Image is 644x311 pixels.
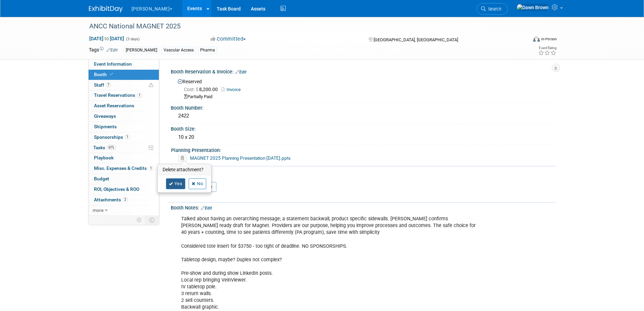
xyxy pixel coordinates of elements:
[89,132,159,142] a: Sponsorships1
[486,6,501,12] span: Search
[134,216,145,224] td: Personalize Event Tab Strip
[94,176,109,181] span: Budget
[93,145,116,150] span: Tasks
[94,61,132,67] span: Event Information
[166,178,186,189] a: Yes
[106,82,111,87] span: 7
[235,70,246,74] a: Edit
[189,178,206,189] a: No
[89,80,159,90] a: Staff7
[87,20,517,32] div: ANCC National MAGNET 2025
[103,36,110,41] span: to
[171,145,552,154] div: Planning Presentation:
[124,47,159,54] div: [PERSON_NAME]
[184,94,550,100] div: Partially Paid
[168,172,555,179] div: Booth Services
[94,165,153,171] span: Misc. Expenses & Credits
[94,186,139,192] span: ROI, Objectives & ROO
[125,134,130,139] span: 1
[89,59,159,69] a: Event Information
[538,46,556,50] div: Event Rating
[149,82,153,88] span: Potential Scheduling Conflict -- at least one attendee is tagged in another overlapping event.
[93,207,103,213] span: more
[487,35,557,45] div: Event Format
[89,46,118,54] td: Tags
[171,103,555,111] div: Booth Number:
[89,143,159,153] a: Tasks61%
[221,87,244,92] a: Invoice
[94,72,115,77] span: Booth
[89,163,159,174] a: Misc. Expenses & Credits1
[89,184,159,195] a: ROI, Objectives & ROO
[198,47,217,54] div: Pharma
[171,203,555,212] div: Booth Notes:
[94,197,128,202] span: Attachments
[158,164,211,175] h3: Delete attachment?
[148,166,153,171] span: 1
[190,155,291,161] a: MAGNET 2025 Planning Presentation [DATE].pptx
[517,4,549,11] img: Dawn Brown
[176,132,550,142] div: 10 x 20
[171,67,555,75] div: Booth Reservation & Invoice:
[94,92,142,98] span: Travel Reservations
[107,145,116,150] span: 61%
[162,47,196,54] div: Vascular Access
[89,36,124,42] span: [DATE] [DATE]
[477,3,508,15] a: Search
[125,37,140,41] span: (3 days)
[171,124,555,132] div: Booth Size:
[89,90,159,101] a: Travel Reservations1
[533,36,540,42] img: Format-Inperson.png
[176,111,550,121] div: 2422
[94,103,134,108] span: Asset Reservations
[89,205,159,216] a: more
[541,37,557,42] div: In-Person
[94,155,114,160] span: Playbook
[123,197,128,202] span: 2
[106,48,118,52] a: Edit
[89,195,159,205] a: Attachments2
[89,111,159,121] a: Giveaways
[208,36,248,43] button: Committed
[176,76,550,100] div: Reserved
[89,122,159,132] a: Shipments
[201,206,212,210] a: Edit
[184,87,199,92] span: Cost: $
[94,82,111,88] span: Staff
[89,101,159,111] a: Asset Reservations
[94,124,117,129] span: Shipments
[184,87,220,92] span: 8,200.00
[94,113,116,119] span: Giveaways
[94,134,130,140] span: Sponsorships
[89,153,159,163] a: Playbook
[374,37,458,42] span: [GEOGRAPHIC_DATA], [GEOGRAPHIC_DATA]
[89,70,159,80] a: Booth
[145,216,159,224] td: Toggle Event Tabs
[137,93,142,98] span: 1
[89,174,159,184] a: Budget
[110,72,113,76] i: Booth reservation complete
[89,6,123,13] img: ExhibitDay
